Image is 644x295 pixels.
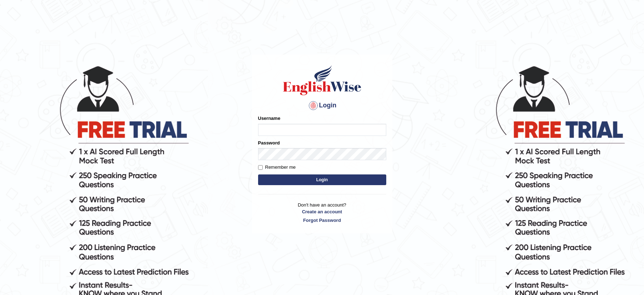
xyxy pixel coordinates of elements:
a: Forgot Password [258,217,386,224]
input: Remember me [258,165,263,170]
label: Password [258,139,280,146]
a: Create an account [258,208,386,215]
label: Remember me [258,164,296,171]
p: Don't have an account? [258,202,386,224]
label: Username [258,115,281,122]
h4: Login [258,100,386,111]
img: Logo of English Wise sign in for intelligent practice with AI [282,64,363,96]
button: Login [258,174,386,185]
